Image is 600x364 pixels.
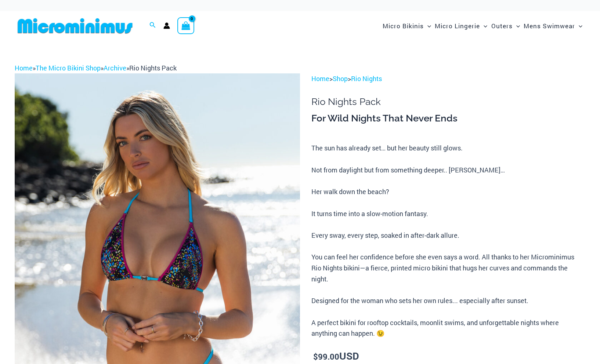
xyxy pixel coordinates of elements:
[311,73,585,84] p: > >
[311,350,585,362] p: USD
[381,15,433,37] a: Micro BikinisMenu ToggleMenu Toggle
[104,63,126,72] a: Archive
[149,21,156,30] a: Search icon link
[351,74,382,83] a: Rio Nights
[129,63,177,72] span: Rio Nights Pack
[333,74,348,83] a: Shop
[163,22,170,29] a: Account icon link
[311,74,329,83] a: Home
[177,17,194,34] a: View Shopping Cart, empty
[489,15,522,37] a: OutersMenu ToggleMenu Toggle
[513,17,520,35] span: Menu Toggle
[575,17,582,35] span: Menu Toggle
[424,17,431,35] span: Menu Toggle
[15,18,135,34] img: MM SHOP LOGO FLAT
[15,63,177,72] span: » » »
[313,351,339,362] bdi: 99.00
[491,17,513,35] span: Outers
[522,15,584,37] a: Mens SwimwearMenu ToggleMenu Toggle
[15,63,33,72] a: Home
[433,15,489,37] a: Micro LingerieMenu ToggleMenu Toggle
[480,17,487,35] span: Menu Toggle
[311,96,585,108] h1: Rio Nights Pack
[524,17,575,35] span: Mens Swimwear
[36,63,101,72] a: The Micro Bikini Shop
[435,17,480,35] span: Micro Lingerie
[380,14,585,38] nav: Site Navigation
[311,112,585,125] h3: For Wild Nights That Never Ends
[311,143,585,339] p: The sun has already set… but her beauty still glows. Not from daylight but from something deeper....
[313,351,318,362] span: $
[383,17,424,35] span: Micro Bikinis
